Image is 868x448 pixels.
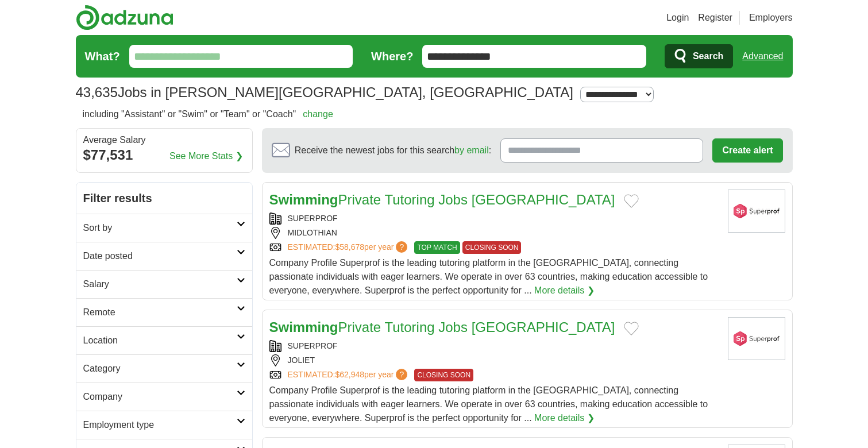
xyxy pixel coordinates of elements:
[269,192,338,207] strong: Swimming
[303,109,333,119] a: change
[288,341,338,350] a: SUPERPROF
[335,370,364,379] span: $62,948
[624,322,639,335] button: Add to favorite jobs
[83,107,333,121] h2: including "Assistant" or "Swim" or "Team" or "Coach"
[76,183,252,214] h2: Filter results
[76,411,252,439] a: Employment type
[76,270,252,298] a: Salary
[534,284,595,298] a: More details ❯
[749,11,793,25] a: Employers
[335,242,364,252] span: $58,678
[76,326,252,354] a: Location
[269,192,615,207] a: SwimmingPrivate Tutoring Jobs [GEOGRAPHIC_DATA]
[83,249,237,263] h2: Date posted
[83,221,237,235] h2: Sort by
[269,354,719,366] div: JOLIET
[169,149,243,163] a: See More Stats ❯
[83,277,237,291] h2: Salary
[269,319,338,335] strong: Swimming
[83,418,237,432] h2: Employment type
[396,241,407,253] span: ?
[83,362,237,376] h2: Category
[76,84,573,100] h1: Jobs in [PERSON_NAME][GEOGRAPHIC_DATA], [GEOGRAPHIC_DATA]
[462,241,522,254] span: CLOSING SOON
[728,190,785,233] img: Superprof logo
[85,48,120,65] label: What?
[288,214,338,223] a: SUPERPROF
[83,334,237,347] h2: Location
[83,145,245,165] div: $77,531
[414,369,473,381] span: CLOSING SOON
[666,11,689,25] a: Login
[728,317,785,360] img: Superprof logo
[76,298,252,326] a: Remote
[269,319,615,335] a: SwimmingPrivate Tutoring Jobs [GEOGRAPHIC_DATA]
[693,45,723,68] span: Search
[76,214,252,242] a: Sort by
[396,369,407,380] span: ?
[288,369,410,381] a: ESTIMATED:$62,948per year?
[269,258,708,295] span: Company Profile Superprof is the leading tutoring platform in the [GEOGRAPHIC_DATA], connecting p...
[414,241,460,254] span: TOP MATCH
[712,138,782,163] button: Create alert
[76,242,252,270] a: Date posted
[742,45,783,68] a: Advanced
[665,44,733,68] button: Search
[76,383,252,411] a: Company
[698,11,732,25] a: Register
[76,5,173,30] img: Adzuna logo
[269,385,708,423] span: Company Profile Superprof is the leading tutoring platform in the [GEOGRAPHIC_DATA], connecting p...
[76,354,252,383] a: Category
[454,145,489,155] a: by email
[288,241,410,254] a: ESTIMATED:$58,678per year?
[295,144,491,157] span: Receive the newest jobs for this search :
[269,227,719,239] div: MIDLOTHIAN
[624,194,639,208] button: Add to favorite jobs
[371,48,413,65] label: Where?
[76,82,118,103] span: 43,635
[534,411,595,425] a: More details ❯
[83,390,237,404] h2: Company
[83,136,245,145] div: Average Salary
[83,306,237,319] h2: Remote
